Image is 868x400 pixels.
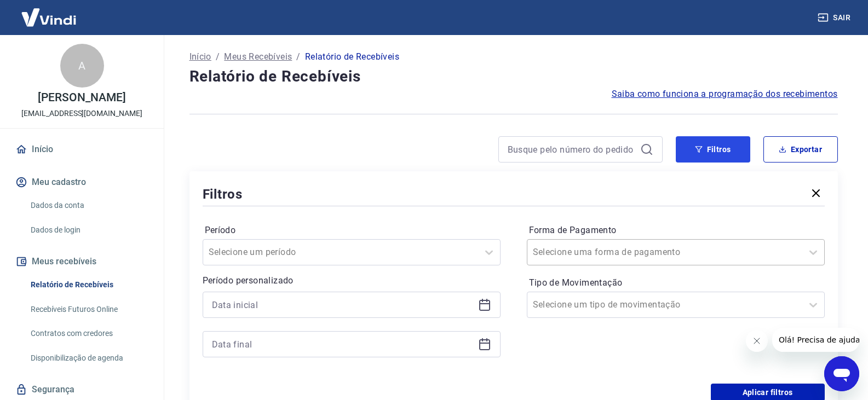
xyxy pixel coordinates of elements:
a: Disponibilização de agenda [26,347,151,369]
a: Dados da conta [26,194,151,217]
button: Meus recebíveis [13,250,151,274]
input: Data inicial [212,297,474,313]
p: / [296,50,300,63]
p: [PERSON_NAME] [38,92,125,103]
a: Saiba como funciona a programação dos recebimentos [612,88,838,101]
p: Período personalizado [203,274,501,287]
a: Meus Recebíveis [224,50,292,63]
input: Busque pelo número do pedido [508,141,636,158]
span: Olá! Precisa de ajuda? [7,8,92,16]
input: Data final [212,336,474,352]
div: A [60,44,104,88]
a: Contratos com credores [26,322,151,345]
h4: Relatório de Recebíveis [189,66,838,88]
button: Meu cadastro [13,170,151,194]
a: Início [189,50,211,63]
button: Sair [815,8,855,28]
a: Recebíveis Futuros Online [26,298,151,321]
a: Início [13,137,151,161]
a: Relatório de Recebíveis [26,274,151,296]
label: Forma de Pagamento [529,224,823,237]
a: Dados de login [26,219,151,241]
button: Filtros [676,136,750,163]
label: Tipo de Movimentação [529,276,823,289]
p: Relatório de Recebíveis [305,50,399,63]
img: Vindi [13,1,84,34]
label: Período [205,224,498,237]
button: Exportar [763,136,838,163]
p: [EMAIL_ADDRESS][DOMAIN_NAME] [21,108,142,119]
iframe: Mensagem da empresa [772,328,859,352]
iframe: Fechar mensagem [746,330,768,352]
h5: Filtros [203,185,243,203]
p: / [216,50,220,63]
iframe: Botão para abrir a janela de mensagens [824,356,859,391]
